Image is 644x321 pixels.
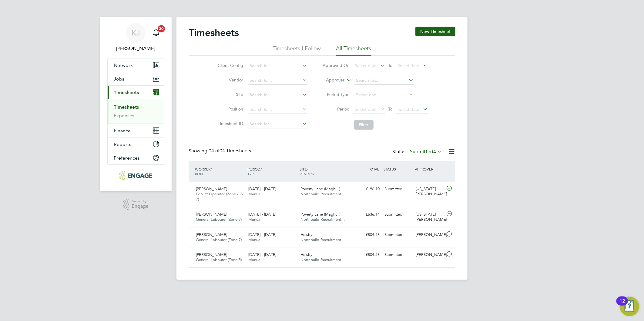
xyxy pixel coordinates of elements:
[210,167,212,171] span: /
[354,91,414,99] input: Select one
[387,105,394,113] span: To
[248,237,261,242] span: Manual
[368,167,379,171] span: TOTAL
[414,164,445,174] div: APPROVER
[114,62,133,68] span: Network
[189,27,239,39] h2: Timesheets
[196,212,227,217] span: [PERSON_NAME]
[619,301,625,309] div: 12
[132,199,149,204] span: Powered by
[248,191,261,197] span: Manual
[410,149,442,155] label: Submitted
[323,106,350,112] label: Period
[248,76,307,85] input: Search for...
[298,164,351,179] div: SITE
[209,148,220,154] span: 04 of
[189,148,252,154] div: Showing
[216,92,243,97] label: Site
[351,250,382,260] div: £804.53
[196,186,227,191] span: [PERSON_NAME]
[300,171,315,176] span: VENDOR
[351,230,382,240] div: £804.53
[216,63,243,68] label: Client Config
[301,257,345,262] span: Northbuild Recruitment…
[247,171,256,176] span: TYPE
[248,257,261,262] span: Manual
[107,45,164,52] span: Kirsty Jones
[150,23,162,42] a: 20
[307,167,308,171] span: /
[248,186,276,191] span: [DATE] - [DATE]
[193,164,246,179] div: WORKER
[382,164,414,174] div: STATUS
[392,148,443,156] div: Status
[108,86,164,99] button: Timesheets
[114,104,139,110] a: Timesheets
[398,107,420,112] span: Select date
[114,90,139,95] span: Timesheets
[123,199,149,210] a: Powered byEngage
[158,25,165,32] span: 20
[382,184,414,194] div: Submitted
[216,121,243,126] label: Timesheet ID
[301,252,313,257] span: Helsby
[196,252,227,257] span: [PERSON_NAME]
[414,250,445,260] div: [PERSON_NAME]
[108,72,164,85] button: Jobs
[248,252,276,257] span: [DATE] - [DATE]
[196,237,242,242] span: General Labourer (Zone 7)
[382,230,414,240] div: Submitted
[107,171,164,180] a: Go to home page
[100,17,172,191] nav: Main navigation
[414,210,445,225] div: [US_STATE][PERSON_NAME]
[301,191,345,197] span: Northbuild Recruitment…
[108,124,164,137] button: Finance
[248,232,276,237] span: [DATE] - [DATE]
[351,210,382,220] div: £636.14
[248,91,307,99] input: Search for...
[108,151,164,164] button: Preferences
[382,250,414,260] div: Submitted
[216,106,243,112] label: Position
[108,58,164,72] button: Network
[195,171,204,176] span: ROLE
[301,217,345,222] span: Northbuild Recruitment…
[323,92,350,97] label: Period Type
[132,29,140,37] span: KJ
[196,257,242,262] span: General Labourer (Zone 5)
[301,232,313,237] span: Helsby
[248,217,261,222] span: Manual
[273,45,321,56] li: Timesheets I Follow
[414,184,445,199] div: [US_STATE][PERSON_NAME]
[119,171,152,180] img: northbuildrecruit-logo-retina.png
[132,204,149,209] span: Engage
[301,186,340,191] span: Poverty Lane (Maghull)
[108,99,164,124] div: Timesheets
[196,191,243,202] span: Forklift Operator (Zone 6 & 7)
[196,232,227,237] span: [PERSON_NAME]
[387,61,394,69] span: To
[246,164,298,179] div: PERIOD
[114,141,131,147] span: Reports
[336,45,371,56] li: All Timesheets
[248,212,276,217] span: [DATE] - [DATE]
[196,217,242,222] span: General Labourer (Zone 7)
[414,230,445,240] div: [PERSON_NAME]
[415,27,455,36] button: New Timesheet
[355,63,377,68] span: Select date
[398,63,420,68] span: Select date
[355,107,377,112] span: Select date
[248,62,307,70] input: Search for...
[260,167,262,171] span: /
[248,105,307,114] input: Search for...
[108,137,164,151] button: Reports
[114,128,131,134] span: Finance
[323,63,350,68] label: Approved On
[114,113,134,118] a: Expenses
[301,237,345,242] span: Northbuild Recruitment…
[317,77,345,83] label: Approver
[248,120,307,128] input: Search for...
[114,76,124,82] span: Jobs
[209,148,251,154] span: 04 Timesheets
[620,297,639,316] button: Open Resource Center, 12 new notifications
